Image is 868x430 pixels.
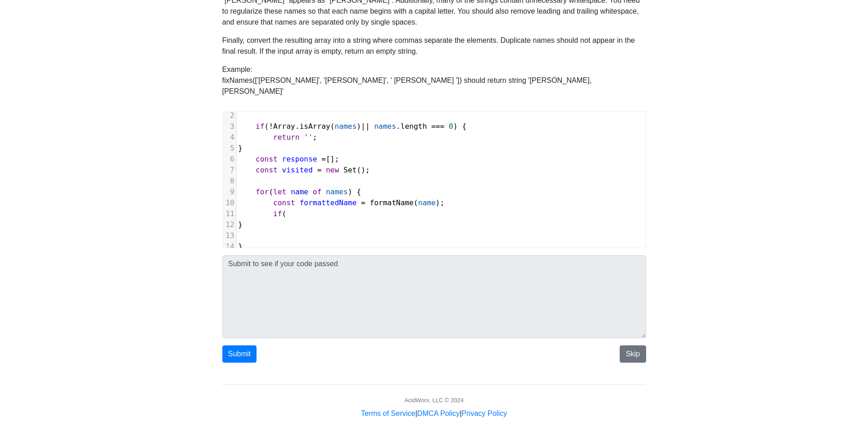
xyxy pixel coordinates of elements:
div: 2 [223,110,236,121]
div: 7 [223,165,236,176]
span: names [326,187,348,196]
span: length [401,122,427,131]
span: || [361,122,370,131]
span: formattedName [299,198,356,207]
div: 10 [223,197,236,208]
span: isArray [299,122,330,131]
div: 12 [223,219,236,230]
span: ! [269,122,273,131]
span: Set [344,166,357,174]
a: Privacy Policy [462,410,507,417]
span: = [322,155,326,163]
span: let [273,187,287,196]
span: name [418,198,436,207]
p: Example: fixNames(['[PERSON_NAME]', '[PERSON_NAME]', ' [PERSON_NAME] ']) should return string '[P... [222,64,646,97]
span: } [238,220,243,229]
a: Terms of Service [361,410,415,417]
button: Submit [222,345,257,363]
span: visited [282,166,313,174]
span: = [317,166,322,174]
span: []; [238,155,339,163]
span: ( . ( ) . ) { [238,122,467,131]
span: } [238,242,243,251]
span: 0 [449,122,453,131]
span: formatName [370,198,414,207]
div: | | [361,408,507,419]
div: 3 [223,121,236,132]
span: names [374,122,396,131]
span: ; [238,133,318,142]
span: } [238,144,243,152]
span: '' [304,133,313,142]
div: 8 [223,176,236,187]
span: for [256,187,269,196]
span: Array [273,122,295,131]
div: 9 [223,187,236,197]
span: of [313,187,321,196]
div: 14 [223,241,236,252]
span: new [326,166,339,174]
span: ( ); [238,198,445,207]
span: name [291,187,308,196]
span: const [256,166,277,174]
div: 13 [223,230,236,241]
p: Finally, convert the resulting array into a string where commas separate the elements. Duplicate ... [222,35,646,57]
div: 6 [223,154,236,165]
span: const [273,198,295,207]
span: = [361,198,365,207]
span: if [273,209,282,218]
span: (); [238,166,370,174]
button: Skip [620,345,646,363]
span: const [256,155,277,163]
span: ( [238,209,287,218]
span: return [273,133,300,142]
span: response [282,155,317,163]
span: === [431,122,444,131]
div: 4 [223,132,236,143]
textarea: Submit to see if your code passed [222,255,646,338]
div: 5 [223,143,236,154]
a: DMCA Policy [417,410,460,417]
div: 11 [223,208,236,219]
span: if [256,122,264,131]
span: ( ) { [238,187,361,196]
div: AcidWorx, LLC © 2024 [404,396,463,405]
span: names [334,122,356,131]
